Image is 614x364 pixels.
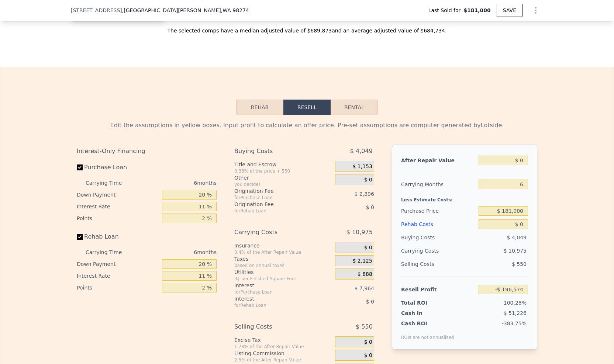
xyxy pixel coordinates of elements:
[502,320,527,326] span: -383.75%
[364,339,372,346] span: $ 0
[352,163,372,170] span: $ 1,153
[366,299,374,305] span: $ 0
[234,249,332,255] div: 0.4% of the After Repair Value
[77,121,537,130] div: Edit the assumptions in yellow boxes. Input profit to calculate an offer price. Pre-set assumptio...
[528,3,543,18] button: Show Options
[504,248,527,254] span: $ 10,975
[77,282,159,294] div: Points
[234,195,317,201] div: for Purchase Loan
[401,244,447,257] div: Carrying Costs
[428,7,464,14] span: Last Sold for
[401,299,447,306] div: Total ROI
[401,309,447,317] div: Cash In
[401,218,476,231] div: Rehab Costs
[401,320,454,327] div: Cash ROI
[234,336,332,344] div: Excise Tax
[234,145,317,158] div: Buying Costs
[77,164,83,170] input: Purchase Loan
[234,357,332,363] div: 2.5% of the After Repair Value
[234,295,317,302] div: Interest
[77,161,159,174] label: Purchase Loan
[364,177,372,183] span: $ 0
[350,145,373,158] span: $ 4,049
[234,255,332,263] div: Taxes
[77,234,83,240] input: Rehab Loan
[77,258,159,270] div: Down Payment
[354,285,374,291] span: $ 7,964
[234,168,332,174] div: 0.33% of the price + 550
[234,187,317,195] div: Origination Fee
[234,174,332,181] div: Other
[283,100,331,115] button: Resell
[77,201,159,212] div: Interest Rate
[346,226,373,239] span: $ 10,975
[507,235,527,240] span: $ 4,049
[354,191,374,197] span: $ 2,896
[137,177,217,189] div: 6 months
[234,242,332,249] div: Insurance
[77,212,159,224] div: Points
[234,208,317,214] div: for Rehab Loan
[77,270,159,282] div: Interest Rate
[234,268,332,276] div: Utilities
[234,263,332,268] div: based on annual taxes
[234,276,332,282] div: 3¢ per Finished Square Foot
[77,145,217,158] div: Interest-Only Financing
[77,189,159,201] div: Down Payment
[356,320,373,333] span: $ 550
[358,271,372,278] span: $ 888
[86,177,134,189] div: Carrying Time
[122,7,249,14] span: , [GEOGRAPHIC_DATA][PERSON_NAME]
[401,327,454,340] div: ROIs are not annualized
[401,154,476,167] div: After Repair Value
[86,246,134,258] div: Carrying Time
[234,282,317,289] div: Interest
[137,246,217,258] div: 6 months
[71,21,543,34] div: The selected comps have a median adjusted value of $689,873 and an average adjusted value of $684...
[401,204,476,218] div: Purchase Price
[504,310,527,316] span: $ 51,226
[401,231,476,244] div: Buying Costs
[234,344,332,350] div: 1.78% of the After Repair Value
[221,7,249,13] span: , WA 98274
[234,302,317,308] div: for Rehab Loan
[512,261,527,267] span: $ 550
[236,100,283,115] button: Rehab
[364,352,372,359] span: $ 0
[234,350,332,357] div: Listing Commission
[364,245,372,251] span: $ 0
[331,100,378,115] button: Rental
[234,161,332,168] div: Title and Escrow
[234,226,317,239] div: Carrying Costs
[234,320,317,333] div: Selling Costs
[497,4,522,17] button: SAVE
[401,283,476,296] div: Resell Profit
[401,191,528,204] div: Less Estimate Costs:
[463,7,491,14] span: $181,000
[502,300,527,306] span: -100.28%
[234,201,317,208] div: Origination Fee
[401,257,476,271] div: Selling Costs
[401,178,476,191] div: Carrying Months
[352,258,372,264] span: $ 2,125
[366,204,374,210] span: $ 0
[234,181,332,187] div: you decide!
[234,289,317,295] div: for Purchase Loan
[77,230,159,243] label: Rehab Loan
[71,7,122,14] span: [STREET_ADDRESS]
